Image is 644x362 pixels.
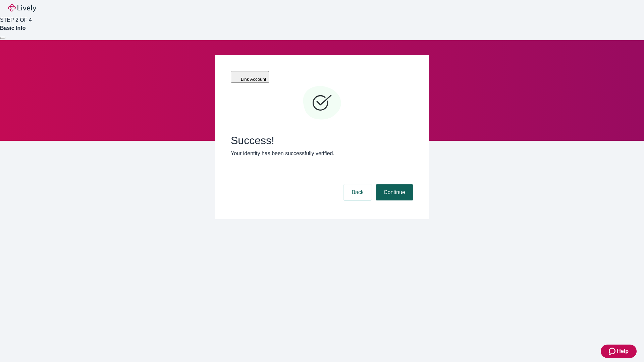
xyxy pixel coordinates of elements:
svg: Checkmark icon [302,83,342,123]
button: Back [343,184,372,200]
button: Zendesk support iconHelp [601,345,637,358]
span: Success! [231,134,413,147]
span: Help [617,347,629,355]
p: Your identity has been successfully verified. [231,149,413,158]
button: Continue [376,184,413,200]
svg: Zendesk support icon [609,347,617,355]
img: Lively [8,4,36,12]
button: Link Account [231,71,269,83]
